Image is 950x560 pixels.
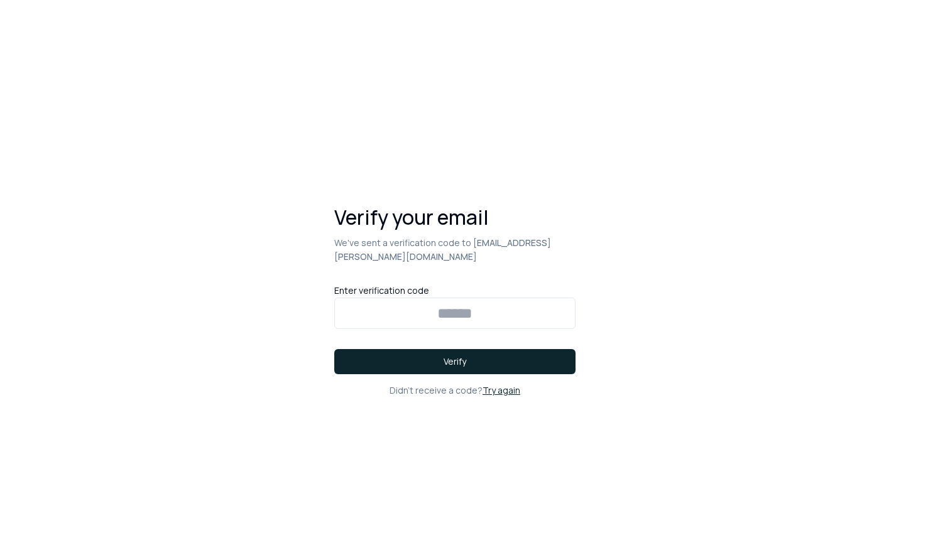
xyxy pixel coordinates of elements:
[334,284,429,296] label: Enter verification code
[334,384,576,397] div: Didn't receive a code?
[483,384,520,396] a: Try again
[334,236,576,264] p: We've sent a verification code to
[334,203,576,231] h1: Verify your email
[334,349,576,374] button: Verify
